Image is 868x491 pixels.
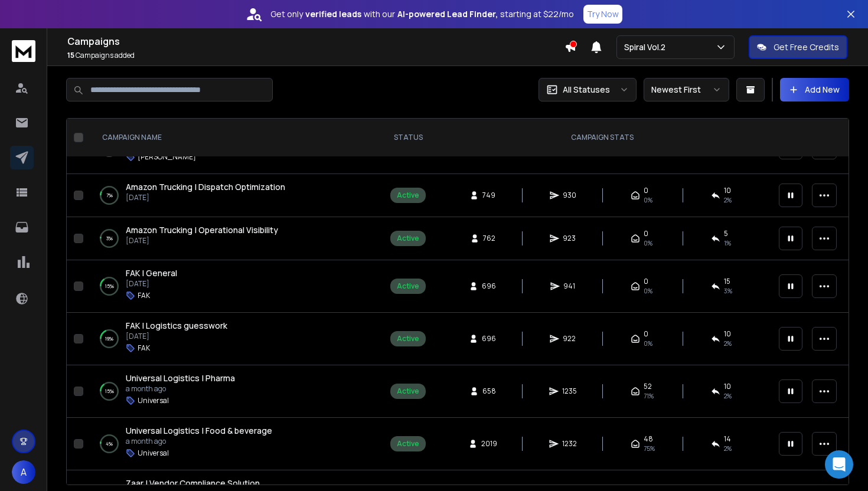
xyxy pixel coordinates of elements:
button: A [12,460,35,484]
p: 4 % [106,438,113,450]
span: 922 [563,334,576,343]
span: 696 [482,281,496,291]
button: Newest First [644,78,729,102]
div: Active [397,234,419,243]
span: 0% [644,286,652,296]
p: [DATE] [126,332,227,341]
span: 1235 [562,387,577,396]
strong: AI-powered Lead Finder, [397,8,498,20]
td: 4%Universal Logistics | Food & beveragea month agoUniversal [88,418,383,470]
span: 2 % [724,444,732,453]
td: 15%Universal Logistics | Pharmaa month agoUniversal [88,365,383,418]
p: 15 % [105,385,114,397]
button: Try Now [583,5,622,24]
p: [PERSON_NAME] [138,152,196,162]
td: 15%FAK | General[DATE]FAK [88,260,383,313]
span: 0 [644,329,648,339]
p: Universal [138,396,169,405]
p: [DATE] [126,236,278,245]
span: Universal Logistics | Pharma [126,372,235,384]
p: [DATE] [126,279,177,289]
p: FAK [138,291,150,300]
span: 48 [644,434,653,444]
p: All Statuses [563,84,610,96]
div: Active [397,334,419,343]
p: Spiral Vol.2 [624,41,670,53]
img: logo [12,40,35,62]
a: FAK | General [126,267,177,279]
span: 2019 [481,439,497,449]
span: 0% [644,238,652,248]
span: 941 [563,281,575,291]
th: STATUS [383,119,433,157]
button: Add New [780,78,849,102]
td: 19%FAK | Logistics guesswork[DATE]FAK [88,313,383,365]
span: FAK | General [126,267,177,279]
p: a month ago [126,384,235,394]
span: 762 [483,234,495,243]
p: 3 % [106,233,113,244]
span: 10 [724,329,731,339]
div: Open Intercom Messenger [825,450,853,479]
p: Get only with our starting at $22/mo [270,8,574,20]
p: [DATE] [126,193,285,202]
span: 2 % [724,339,732,348]
p: 7 % [106,189,113,201]
span: 2 % [724,391,732,401]
span: 15 [67,50,74,60]
td: 3%Amazon Trucking | Operational Visibility[DATE] [88,217,383,260]
span: 71 % [644,391,654,401]
span: 10 [724,186,731,195]
h1: Campaigns [67,34,564,48]
td: 7%Amazon Trucking | Dispatch Optimization[DATE] [88,174,383,217]
span: 52 [644,382,652,391]
p: FAK [138,343,150,353]
a: Amazon Trucking | Dispatch Optimization [126,181,285,193]
p: Universal [138,449,169,458]
span: 15 [724,277,730,286]
span: 2 % [724,195,732,205]
a: Zaar | Vendor Compliance Solution [126,477,260,489]
span: 930 [563,191,576,200]
a: FAK | Logistics guesswork [126,320,227,332]
span: Amazon Trucking | Dispatch Optimization [126,181,285,192]
span: 749 [482,191,495,200]
span: 1 % [724,238,731,248]
button: Get Free Credits [749,35,847,59]
span: 696 [482,334,496,343]
div: Active [397,439,419,449]
div: Active [397,191,419,200]
span: 5 [724,229,728,238]
span: 3 % [724,286,732,296]
span: 75 % [644,444,655,453]
span: 0 [644,186,648,195]
span: 658 [482,387,496,396]
th: CAMPAIGN STATS [433,119,772,157]
strong: verified leads [305,8,361,20]
p: Get Free Credits [774,41,839,53]
div: Active [397,281,419,291]
span: 0% [644,195,652,205]
th: CAMPAIGN NAME [88,119,383,157]
p: Campaigns added [67,51,564,60]
span: 14 [724,434,731,444]
a: Amazon Trucking | Operational Visibility [126,224,278,236]
p: 15 % [105,280,114,292]
p: 19 % [105,333,113,345]
span: 1232 [562,439,577,449]
div: Active [397,387,419,396]
span: Universal Logistics | Food & beverage [126,425,272,436]
span: 10 [724,382,731,391]
span: 923 [563,234,576,243]
p: Try Now [587,8,619,20]
a: Universal Logistics | Pharma [126,372,235,384]
span: 0% [644,339,652,348]
a: Universal Logistics | Food & beverage [126,425,272,437]
span: Amazon Trucking | Operational Visibility [126,224,278,235]
span: FAK | Logistics guesswork [126,320,227,331]
span: 0 [644,229,648,238]
p: a month ago [126,437,272,446]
